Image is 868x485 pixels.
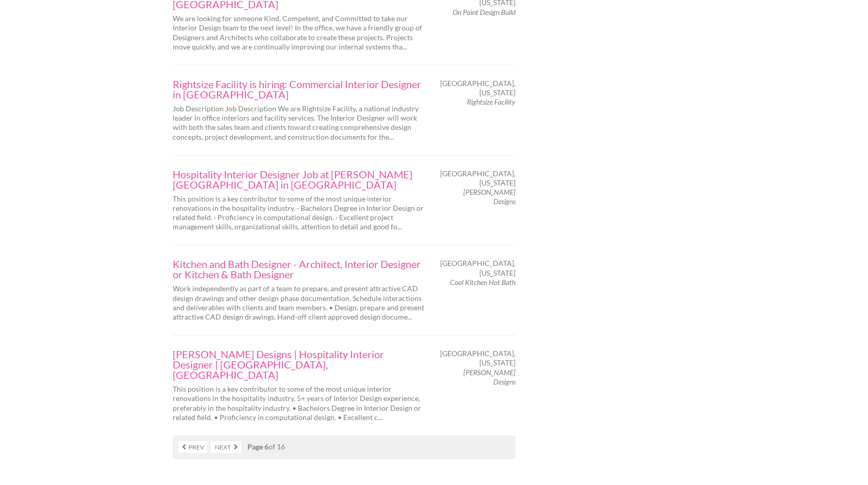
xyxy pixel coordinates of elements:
p: This position is a key contributor to some of the most unique interior renovations in the hospita... [173,194,425,232]
strong: Page 6 [247,442,269,451]
em: Cool Kitchen Hot Bath [450,278,515,287]
a: [PERSON_NAME] Designs | Hospitality Interior Designer | [GEOGRAPHIC_DATA], [GEOGRAPHIC_DATA] [173,349,425,380]
span: [GEOGRAPHIC_DATA], [US_STATE] [440,79,515,97]
a: Kitchen and Bath Designer - Architect, Interior Designer or Kitchen & Bath Designer [173,259,425,279]
em: [PERSON_NAME] Designs [463,368,515,386]
em: On Point Design Build [453,8,515,16]
p: This position is a key contributor to some of the most unique interior renovations in the hospita... [173,384,425,422]
p: We are looking for someone Kind, Competent, and Committed to take our Interior Design team to the... [173,14,425,52]
a: Hospitality Interior Designer Job at [PERSON_NAME][GEOGRAPHIC_DATA] in [GEOGRAPHIC_DATA] [173,169,425,190]
nav: of 16 [173,436,515,459]
em: Rightsize Facility [467,97,515,106]
p: Work independently as part of a team to prepare, and present attractive CAD design drawings and o... [173,284,425,322]
a: Next [211,441,241,453]
em: [PERSON_NAME] Designs [463,188,515,206]
a: Rightsize Facility is hiring: Commercial Interior Designer in [GEOGRAPHIC_DATA] [173,79,425,99]
p: Job Description Job Description We are Rightsize Facility, a national industry leader in office i... [173,104,425,142]
a: Prev [178,441,207,453]
span: [GEOGRAPHIC_DATA], [US_STATE] [440,259,515,277]
span: [GEOGRAPHIC_DATA], [US_STATE] [440,169,515,188]
span: [GEOGRAPHIC_DATA], [US_STATE] [440,349,515,367]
